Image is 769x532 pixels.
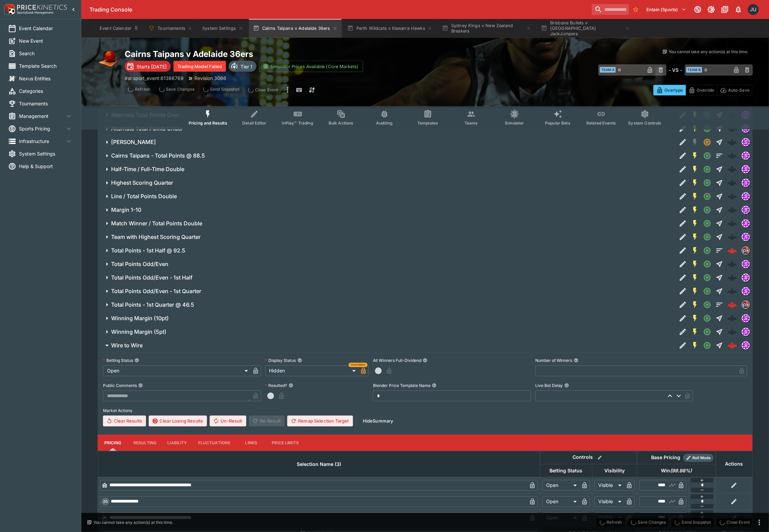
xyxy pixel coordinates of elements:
button: Pricing [98,435,128,451]
button: SGM Enabled [689,177,701,189]
h6: Team with Highest Scoring Quarter [111,234,201,241]
button: Cairns Taipans v Adelaide 36ers [249,19,342,38]
button: Edit Detail [677,190,689,203]
button: Straight [713,190,726,203]
button: Straight [713,218,726,230]
p: Blender Price Template Name [373,383,431,389]
button: Notifications [732,3,745,16]
em: ( 99.98 %) [670,467,692,475]
span: Visibility [597,467,632,475]
div: Open [542,513,579,524]
span: System Settings [19,150,73,157]
span: Search [19,50,73,57]
div: simulator [742,206,750,214]
button: Number of Winners [574,358,579,363]
img: logo-cerberus--red.svg [728,246,737,255]
button: SGM Enabled [689,231,701,243]
span: 20 [102,499,109,504]
span: Categories [19,87,73,95]
button: Open [701,340,713,352]
button: Edit Detail [677,285,689,298]
div: Hidden [265,366,358,376]
button: Edit Detail [677,150,689,162]
button: Straight [713,326,726,338]
span: Nexus Entities [19,75,73,82]
img: pricekinetics [742,247,750,254]
button: Straight [713,285,726,298]
button: SGM Enabled [689,272,701,284]
h6: Match Winner / Total Points Double [111,220,202,227]
svg: Open [703,274,711,282]
p: Tier 1 [241,63,252,70]
img: simulator [742,193,750,200]
button: Straight [713,136,726,148]
svg: Open [703,192,711,201]
span: Betting Status [542,467,590,475]
svg: Open [703,287,711,295]
h6: Cairns Taipans - Total Points @ 88.5 [111,152,205,160]
p: Display Status [265,358,296,364]
button: Cairns Taipans - Total Points @ 88.5 [98,149,677,163]
button: Straight [713,177,726,189]
img: pricekinetics [742,301,750,309]
h6: Margin 1-10 [111,207,141,214]
button: Betting Status [134,358,139,363]
svg: Open [703,342,711,350]
th: Actions [716,451,752,477]
p: Resulted? [265,383,287,389]
button: Edit Detail [677,340,689,352]
div: simulator [742,179,750,187]
p: Betting Status [103,358,133,364]
span: Teams [464,121,478,126]
div: simulator [742,233,750,241]
button: Straight [713,340,726,352]
p: All Winners Full-Dividend [373,358,421,364]
div: Open [542,496,579,507]
h6: Total Points Odd/Even [111,261,168,268]
button: Overtype [653,85,686,96]
button: Simulator Prices Available (Core Markets) [259,61,363,72]
div: pricekinetics [742,247,750,255]
button: [PERSON_NAME] [98,136,677,149]
button: Line / Total Points Double [98,190,677,203]
img: simulator [742,152,750,160]
button: SGM Enabled [689,285,701,298]
button: Winning Margin (10pt) [98,312,677,325]
button: Open [701,177,713,189]
svg: Open [703,301,711,309]
img: simulator [742,315,750,322]
svg: Open [703,233,711,241]
button: Edit Detail [677,231,689,243]
button: SGM Enabled [689,340,701,352]
button: Trading Model Failed [173,61,226,72]
span: Sports Pricing [19,125,65,132]
button: Open [701,190,713,203]
h6: Half-Time / Full-Time Double [111,166,184,173]
button: SGM Enabled [689,299,701,311]
p: Auto-Save [728,87,750,94]
img: logo-cerberus--red.svg [728,341,737,350]
button: SGM Enabled [689,312,701,325]
button: Brisbane Bullets v [GEOGRAPHIC_DATA] JackJumpers [537,19,635,38]
p: Starts [DATE] [137,63,167,70]
p: You cannot take any action(s) at this time. [93,519,173,526]
button: Fluctuations [193,435,236,451]
button: Total Points Odd/Even - 1st Half [98,271,677,285]
a: 70b64d43-fd51-4b52-bb22-522c55cd22a9 [726,339,739,352]
button: more [284,85,292,96]
div: 70b64d43-fd51-4b52-bb22-522c55cd22a9 [728,341,737,350]
img: simulator [742,274,750,282]
button: Open [701,218,713,230]
button: Open [701,231,713,243]
img: simulator [742,220,750,227]
img: simulator [742,166,750,173]
img: PriceKinetics Logo [2,3,16,16]
span: New Event [19,37,73,44]
svg: Open [703,206,711,214]
button: HideSummary [359,416,397,427]
button: Straight [713,231,726,243]
span: Re-Result [249,416,285,427]
svg: Open [703,247,711,255]
svg: Open [703,260,711,268]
